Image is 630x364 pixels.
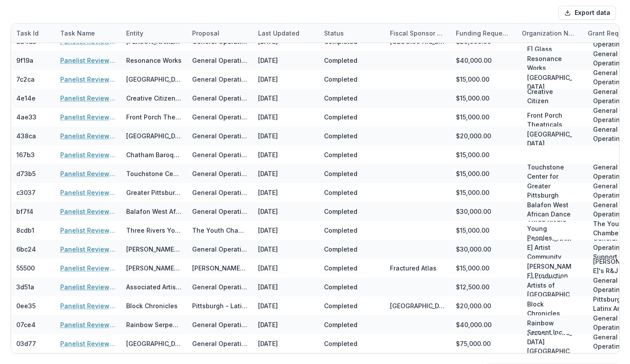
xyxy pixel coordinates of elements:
p: [GEOGRAPHIC_DATA] [527,130,572,148]
div: 9f19a [16,56,33,65]
div: Fiscal Sponsor Name [385,24,451,43]
a: Panelist Review - Arts [60,150,116,159]
div: Funding Requested [451,24,517,43]
p: [GEOGRAPHIC_DATA] [527,73,572,91]
div: 6bc24 [16,245,36,254]
a: Panelist Review - Arts [60,320,116,329]
div: General Operating Support [192,131,248,141]
div: Completed [324,150,357,159]
div: 3d51a [16,282,34,292]
div: [DATE] [253,278,319,296]
div: Balafon West African Dance Ensemble [126,207,182,216]
div: Task Name [55,24,121,43]
div: [DATE] [253,126,319,145]
p: Associated Artists of [GEOGRAPHIC_DATA] [527,271,572,308]
div: bf7f4 [16,207,33,216]
div: 55500 [16,263,35,273]
a: Panelist Review - Arts [60,112,116,122]
div: Completed [324,112,357,122]
div: Completed [324,301,357,310]
p: Touchstone Center for Crafts [527,162,572,190]
div: Status [319,24,385,43]
div: General Operating Support Over 2 Years [192,207,248,216]
div: [DATE] [253,183,319,202]
div: Completed [324,56,357,65]
div: $12,500.00 [456,282,489,292]
div: $20,000.00 [456,131,491,141]
div: Entity [121,24,187,43]
div: Chatham Baroque, Inc. [126,150,182,159]
div: $15,000.00 [456,169,489,178]
a: Panelist Review - Arts [60,56,116,65]
div: General Operating Support [192,282,248,292]
div: $30,000.00 [456,207,491,216]
p: [PERSON_NAME] Artist Community, Inc. [527,234,572,270]
div: $15,000.00 [456,150,489,159]
div: [DATE] [253,240,319,259]
div: Entity [121,29,149,38]
div: [DATE] [253,70,319,89]
div: 07ce4 [16,320,36,329]
div: General Operating Support Over 2 Years [192,56,248,65]
div: Proposal [187,24,253,43]
p: Three Rivers Young Peoples Orchestras [527,215,572,252]
div: 438ca [16,131,36,141]
a: Panelist Review - Arts [60,226,116,235]
div: General Operating Support Over 2 Years [192,320,248,329]
div: Organization Name [517,29,583,38]
div: Completed [324,282,357,292]
div: General Operating Support Over 2 Years [192,245,248,254]
div: Three Rivers Young Peoples Orchestras [126,226,182,235]
div: [DATE] [253,221,319,240]
a: Panelist Review - Arts [60,188,116,197]
a: Panelist Review - Arts [60,94,116,103]
div: Task Id [11,29,44,38]
div: Task Name [55,29,100,38]
div: c3037 [16,188,36,197]
p: Greater Pittsburgh Arts Council [527,181,572,209]
div: 03d77 [16,339,36,348]
div: Completed [324,131,357,141]
div: Block Chronicles [126,301,178,310]
div: [DATE] [253,164,319,183]
div: General Operating Support [192,150,248,159]
div: 4ae33 [16,112,36,122]
p: Block Chronicles [527,299,572,318]
div: Completed [324,75,357,84]
div: $15,000.00 [456,226,489,235]
div: Last Updated [253,24,319,43]
div: Touchstone Center for Crafts [126,169,182,178]
div: Proposal [187,29,225,38]
div: 8cdb1 [16,226,34,235]
div: Organization Name [517,24,583,43]
div: [PERSON_NAME]'s R&J Project [192,263,248,273]
div: Last Updated [253,29,305,38]
div: Task Id [11,24,55,43]
div: Completed [324,320,357,329]
a: Panelist Review - Arts [60,207,116,216]
div: Front Porch Theatricals [126,112,182,122]
div: [GEOGRAPHIC_DATA] [126,75,182,84]
div: General Operating Support [192,112,248,122]
div: 7c2ca [16,75,35,84]
div: General Operating Support [192,169,248,178]
div: Completed [324,188,357,197]
div: [GEOGRAPHIC_DATA] [GEOGRAPHIC_DATA] [126,339,182,348]
div: [PERSON_NAME] Artist Community, Inc. [126,245,182,254]
div: [DATE] [253,315,319,334]
div: $15,000.00 [456,94,489,103]
a: Panelist Review - Arts [60,339,116,348]
div: Completed [324,94,357,103]
a: Panelist Review - Arts [60,282,116,292]
div: [DATE] [253,202,319,221]
div: Completed [324,245,357,254]
div: $15,000.00 [456,188,489,197]
a: Panelist Review - Arts [60,75,116,84]
div: [PERSON_NAME] Production [126,263,182,273]
div: General Operating Support [192,188,248,197]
